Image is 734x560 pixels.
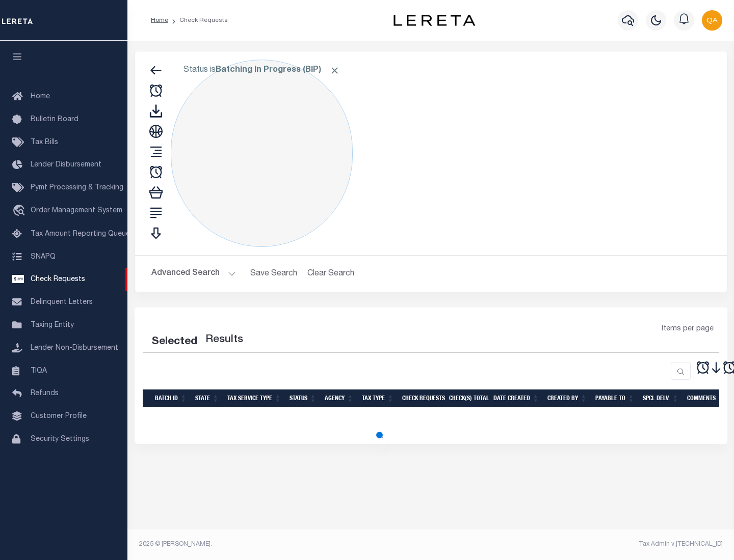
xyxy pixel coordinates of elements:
[31,390,59,397] span: Refunds
[321,389,358,407] th: Agency
[329,65,340,76] span: Click to Remove
[285,389,321,407] th: Status
[702,10,722,31] img: svg+xml;base64,PHN2ZyB4bWxucz0iaHR0cDovL3d3dy53My5vcmcvMjAwMC9zdmciIHBvaW50ZXItZXZlbnRzPSJub25lIi...
[151,334,197,350] div: Selected
[205,332,243,348] label: Results
[31,184,123,191] span: Pymt Processing & Tracking
[31,276,85,283] span: Check Requests
[31,367,47,374] span: TIQA
[31,231,130,238] span: Tax Amount Reporting Queue
[303,264,359,284] button: Clear Search
[31,413,87,420] span: Customer Profile
[191,389,223,407] th: State
[31,436,89,443] span: Security Settings
[31,139,58,146] span: Tax Bills
[683,389,729,407] th: Comments
[171,60,353,247] div: Click to Edit
[639,389,683,407] th: Spcl Delv.
[31,345,118,352] span: Lender Non-Disbursement
[31,322,74,329] span: Taxing Entity
[358,389,398,407] th: Tax Type
[132,540,431,549] div: 2025 © [PERSON_NAME].
[398,389,445,407] th: Check Requests
[31,161,101,169] span: Lender Disbursement
[438,540,723,549] div: Tax Admin v.[TECHNICAL_ID]
[31,93,50,100] span: Home
[216,66,340,74] b: Batching In Progress (BIP)
[445,389,489,407] th: Check(s) Total
[223,389,285,407] th: Tax Service Type
[662,324,714,335] span: Items per page
[168,16,228,25] li: Check Requests
[543,389,591,407] th: Created By
[12,205,29,218] i: travel_explore
[31,253,56,260] span: SNAPQ
[151,17,168,23] a: Home
[151,264,236,284] button: Advanced Search
[31,116,78,123] span: Bulletin Board
[244,264,303,284] button: Save Search
[31,207,122,214] span: Order Management System
[31,299,93,306] span: Delinquent Letters
[591,389,639,407] th: Payable To
[394,15,475,26] img: logo-dark.svg
[489,389,543,407] th: Date Created
[151,389,191,407] th: Batch Id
